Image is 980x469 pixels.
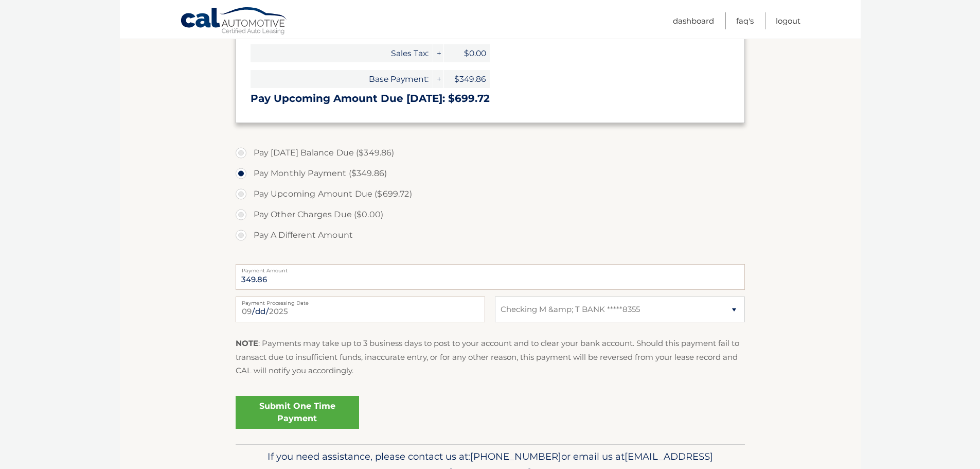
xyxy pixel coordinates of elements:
a: Dashboard [673,12,714,29]
h3: Pay Upcoming Amount Due [DATE]: $699.72 [251,92,730,105]
a: Submit One Time Payment [236,396,359,429]
label: Pay Upcoming Amount Due ($699.72) [236,184,745,204]
span: $349.86 [444,70,490,88]
span: Base Payment: [251,70,433,88]
span: $0.00 [444,44,490,62]
a: FAQ's [736,12,754,29]
label: Payment Amount [236,264,745,272]
label: Pay Other Charges Due ($0.00) [236,204,745,225]
p: : Payments may take up to 3 business days to post to your account and to clear your bank account.... [236,337,745,377]
span: [PHONE_NUMBER] [470,450,561,462]
label: Pay [DATE] Balance Due ($349.86) [236,143,745,163]
input: Payment Date [236,297,485,322]
label: Pay A Different Amount [236,225,745,246]
strong: NOTE [236,338,258,348]
span: + [433,44,443,62]
span: + [433,70,443,88]
label: Pay Monthly Payment ($349.86) [236,163,745,184]
a: Logout [776,12,800,29]
a: Cal Automotive [180,7,288,37]
label: Payment Processing Date [236,297,485,305]
span: Sales Tax: [251,44,433,62]
input: Payment Amount [236,264,745,290]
